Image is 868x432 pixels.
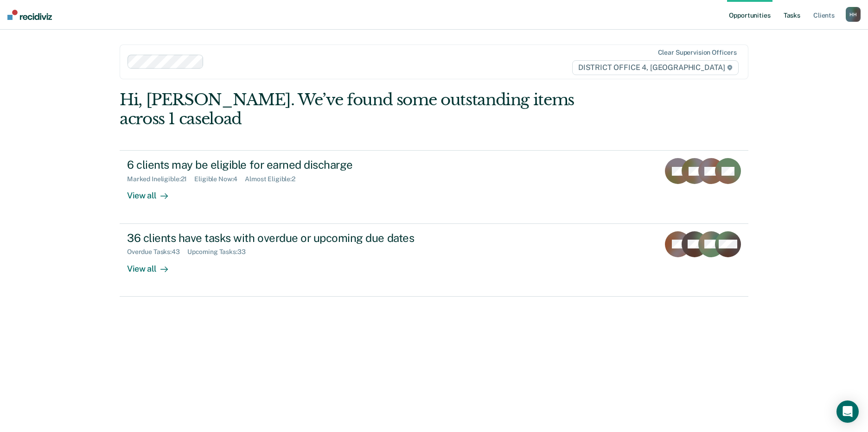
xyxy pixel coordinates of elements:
div: Almost Eligible : 2 [245,175,303,183]
div: Open Intercom Messenger [836,400,859,423]
div: Overdue Tasks : 43 [127,248,187,256]
div: Hi, [PERSON_NAME]. We’ve found some outstanding items across 1 caseload [120,90,623,128]
a: 6 clients may be eligible for earned dischargeMarked Ineligible:21Eligible Now:4Almost Eligible:2... [120,150,748,223]
div: 36 clients have tasks with overdue or upcoming due dates [127,231,453,245]
button: HH [846,7,861,22]
a: 36 clients have tasks with overdue or upcoming due datesOverdue Tasks:43Upcoming Tasks:33View all [120,224,748,297]
div: Eligible Now : 4 [194,175,245,183]
span: DISTRICT OFFICE 4, [GEOGRAPHIC_DATA] [572,60,739,75]
img: Recidiviz [7,10,52,20]
div: Marked Ineligible : 21 [127,175,194,183]
div: 6 clients may be eligible for earned discharge [127,158,453,172]
div: View all [127,183,179,201]
div: Clear supervision officers [658,49,737,57]
div: Upcoming Tasks : 33 [187,248,253,256]
div: H H [846,7,861,22]
div: View all [127,256,179,274]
